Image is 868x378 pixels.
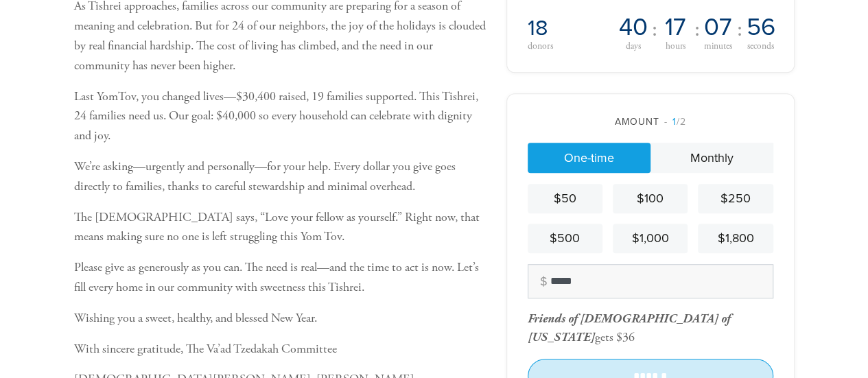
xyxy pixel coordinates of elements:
span: /2 [664,116,686,128]
span: : [694,19,700,40]
p: Last YomTov, you changed lives—$30,400 raised, 19 families supported. This Tishrei, 24 families n... [74,87,486,146]
a: $100 [613,184,688,213]
p: Wishing you a sweet, healthy, and blessed New Year. [74,309,486,329]
span: 1 [672,116,677,128]
div: Amount [528,115,773,129]
div: donors [528,41,612,51]
span: : [652,19,657,40]
span: 17 [665,15,686,40]
span: days [626,42,641,51]
span: Friends of [DEMOGRAPHIC_DATA] of [US_STATE] [528,311,730,345]
p: We’re asking—urgently and personally—for your help. Every dollar you give goes directly to famili... [74,157,486,197]
a: $500 [528,224,602,253]
p: Please give as generously as you can. The need is real—and the time to act is now. Let’s fill eve... [74,258,486,298]
span: 40 [619,15,648,40]
p: The [DEMOGRAPHIC_DATA] says, “Love your fellow as yourself.” Right now, that means making sure no... [74,208,486,248]
div: gets [528,311,730,345]
p: With sincere gratitude, The Va’ad Tzedakah Committee [74,340,486,359]
span: 07 [704,15,732,40]
div: $1,800 [703,229,767,248]
a: $1,000 [613,224,688,253]
span: : [737,19,742,40]
span: seconds [747,42,774,51]
a: $50 [528,184,602,213]
div: $250 [703,189,767,208]
div: $36 [616,329,635,345]
span: 56 [747,15,775,40]
div: $1,000 [618,229,682,248]
div: $50 [533,189,597,208]
a: $250 [698,184,773,213]
div: $100 [618,189,682,208]
div: $500 [533,229,597,248]
h2: 18 [528,15,612,41]
span: hours [666,42,685,51]
a: One-time [528,143,650,173]
a: Monthly [650,143,773,173]
a: $1,800 [698,224,773,253]
span: minutes [704,42,732,51]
